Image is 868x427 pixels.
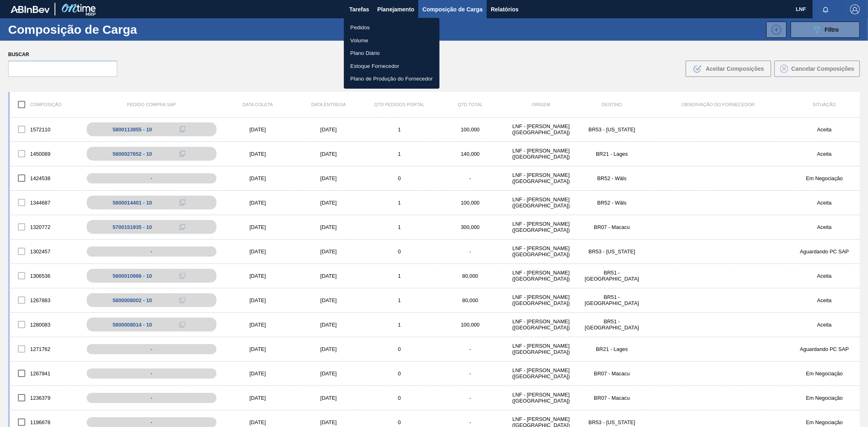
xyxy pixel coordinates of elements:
a: Plano Diário [344,47,439,60]
a: Volume [344,34,439,47]
a: Estoque Fornecedor [344,60,439,73]
a: Pedidos [344,21,439,34]
a: Plano de Produção do Fornecedor [344,72,439,85]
